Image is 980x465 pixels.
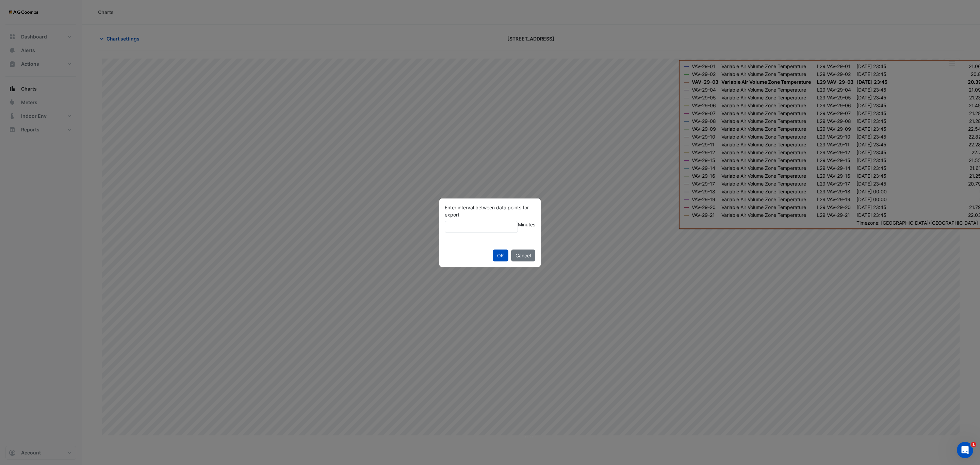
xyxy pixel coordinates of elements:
div: Minutes [445,221,535,233]
label: Enter interval between data points for export [445,204,535,218]
iframe: Intercom live chat [957,442,973,458]
span: 1 [971,442,976,447]
button: OK [493,250,508,261]
button: Cancel [511,250,535,261]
